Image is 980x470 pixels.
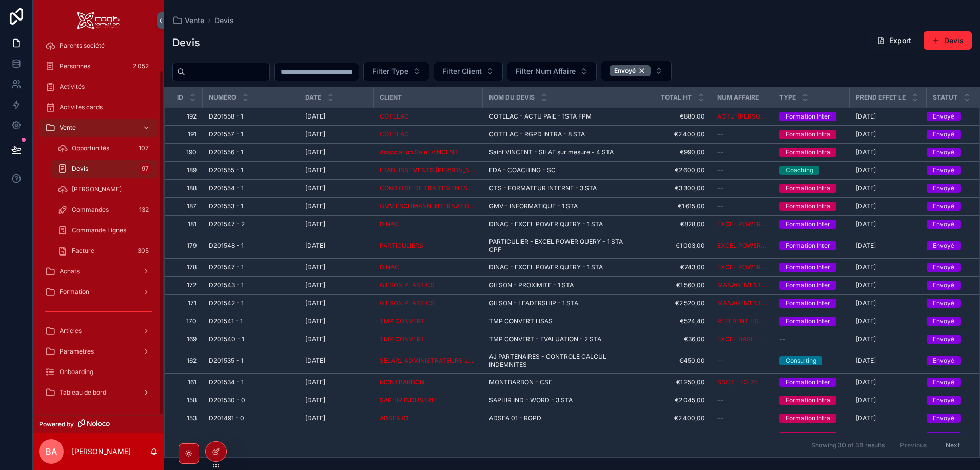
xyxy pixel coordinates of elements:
[489,299,623,307] a: GILSON - LEADERSHIP - 1 STA
[489,220,623,228] a: DINAC - EXCEL POWER QUERY - 1 STA
[209,299,293,307] a: D201542 - 1
[933,281,954,290] div: Envoyé
[39,98,158,116] a: Activités cards
[380,263,399,271] a: DINAC
[856,281,876,289] span: [DATE]
[39,36,158,55] a: Parents société
[177,130,197,139] a: 191
[209,148,243,156] span: D201556 - 1
[380,281,435,289] span: GILSON PLASTICS
[610,65,651,76] div: Envoyé
[933,202,954,211] div: Envoyé
[933,184,954,193] div: Envoyé
[51,242,158,260] a: Facture305
[209,317,243,325] span: D201541 - 1
[177,184,197,192] a: 188
[51,180,158,199] a: [PERSON_NAME]
[933,263,954,272] div: Envoyé
[177,299,197,307] a: 171
[39,119,158,137] a: Vente
[77,12,120,29] img: App logo
[489,130,623,139] a: COTELAC - RGPD INTRA - 8 STA
[779,220,844,229] a: Formation Inter
[779,317,844,326] a: Formation Inter
[786,130,830,139] div: Formation Intra
[305,317,367,325] a: [DATE]
[635,166,705,174] a: €2 600,00
[717,130,767,139] a: --
[856,148,920,156] a: [DATE]
[856,184,876,192] span: [DATE]
[489,166,556,174] span: EDA - COACHING - SC
[177,112,197,121] span: 192
[380,202,477,210] span: GMV ESCHMANN INTERNATIONAL
[305,184,367,192] a: [DATE]
[489,281,574,289] span: GILSON - PROXIMITE - 1 STA
[177,242,197,250] span: 179
[39,77,158,96] a: Activités
[209,112,243,121] span: D201558 - 1
[635,299,705,307] a: €2 520,00
[856,281,920,289] a: [DATE]
[717,220,767,228] a: EXCEL POWER QUERY - F1-25
[380,317,425,325] a: TMP CONVERT
[209,263,244,271] span: D201547 - 1
[635,202,705,210] span: €1 615,00
[305,202,367,210] a: [DATE]
[305,202,325,210] span: [DATE]
[60,103,103,111] span: Activités cards
[489,281,623,289] a: GILSON - PROXIMITE - 1 STA
[380,220,399,228] a: DINAC
[380,220,477,228] a: DINAC
[856,220,876,228] span: [DATE]
[60,267,80,276] span: Achats
[489,238,623,254] a: PARTICULIER - EXCEL POWER QUERY - 1 STA CPF
[717,263,767,271] a: EXCEL POWER QUERY - F1-25
[177,202,197,210] span: 187
[856,242,876,250] span: [DATE]
[635,130,705,139] a: €2 400,00
[305,263,325,271] span: [DATE]
[380,166,477,174] span: ETABLISSEMENTS [PERSON_NAME]
[856,263,920,271] a: [DATE]
[380,242,477,250] a: PARTICULIERS
[305,184,325,192] span: [DATE]
[635,220,705,228] span: €828,00
[380,299,435,307] span: GILSON PLASTICS
[177,166,197,174] a: 189
[380,130,409,139] span: COTELAC
[51,139,158,158] a: Opportunités107
[856,112,876,121] span: [DATE]
[779,112,844,121] a: Formation Inter
[60,42,105,50] span: Parents société
[779,202,844,211] a: Formation Intra
[177,317,197,325] a: 170
[305,166,325,174] span: [DATE]
[380,299,477,307] a: GILSON PLASTICS
[209,299,244,307] span: D201542 - 1
[717,242,767,250] span: EXCEL POWER QUERY - F1-25
[214,15,234,26] span: Devis
[635,263,705,271] a: €743,00
[856,130,920,139] a: [DATE]
[489,112,623,121] a: COTELAC - ACTU PAIE - 1STA FPM
[305,148,325,156] span: [DATE]
[33,41,164,415] div: scrollable content
[489,317,623,325] a: TMP CONVERT HSAS
[717,281,767,289] span: MANAGEMENT - F3-25
[305,166,367,174] a: [DATE]
[786,220,830,229] div: Formation Inter
[177,220,197,228] a: 181
[856,220,920,228] a: [DATE]
[786,281,830,290] div: Formation Inter
[779,148,844,157] a: Formation Intra
[635,112,705,121] a: €880,00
